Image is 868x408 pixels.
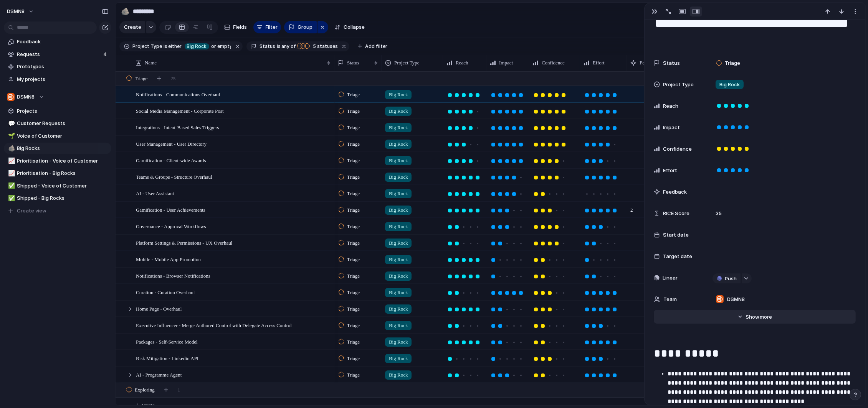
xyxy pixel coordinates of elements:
span: Show [746,313,760,321]
button: Create view [4,205,111,217]
span: Add filter [365,43,387,50]
span: Big Rock [389,190,408,197]
button: Push [713,273,741,283]
a: 📈Prioritisation - Voice of Customer [4,155,111,167]
span: Big Rock [389,305,408,313]
div: 🪨 [8,144,13,153]
span: is [277,43,281,50]
a: Requests4 [4,49,111,60]
span: Name [145,59,157,67]
span: Governance - Approval Workflows [136,222,206,230]
span: Triage [347,272,360,280]
button: Fields [221,21,250,33]
span: Triage [347,338,360,346]
span: Teams & Groups - Structure Overhaul [136,172,212,181]
span: Status [347,59,359,67]
span: Reach [663,102,678,110]
a: 🪨Big Rocks [4,143,111,154]
button: 📈 [7,169,15,177]
span: 25 [170,75,175,82]
span: RICE Score [663,210,689,217]
a: My projects [4,74,111,85]
button: Group [284,21,317,33]
span: Big Rock [389,107,408,115]
button: Create [119,21,145,33]
span: Shipped - Big Rocks [17,194,109,202]
span: Feedback [640,59,659,67]
span: Social Media Management - Corporate Post [136,106,224,115]
a: Prototypes [4,61,111,72]
span: Push [725,275,737,283]
span: Big Rock [389,355,408,362]
span: 1 [178,386,180,394]
span: Triage [347,322,360,329]
span: Big Rock [389,91,408,99]
span: Impact [663,124,680,132]
span: Triage [347,91,360,99]
span: Triage [347,173,360,181]
button: 🪨 [7,145,15,152]
span: Confidence [663,145,692,153]
span: 5 [311,43,317,49]
span: DSMN8 [727,296,745,303]
span: Big Rocks [17,145,109,152]
span: Voice of Customer [17,132,109,140]
span: Prioritisation - Voice of Customer [17,157,109,165]
span: Fields [233,23,247,31]
span: Create view [17,207,47,215]
span: Big Rock [389,272,408,280]
span: Big Rock [389,206,408,214]
span: Feedback [663,188,687,196]
span: Notifications - Communications Overhaul [136,90,220,99]
span: Executive Influencer - Merge Authored Control with Delegate Access Control [136,321,292,329]
span: Status [663,59,680,67]
span: DSMN8 [7,8,25,15]
span: Requests [17,51,101,58]
span: Project Type [132,43,162,50]
div: 🌱Voice of Customer [4,130,111,142]
span: Create [124,23,141,31]
a: 💬Customer Requests [4,118,111,129]
a: ✅Shipped - Voice of Customer [4,180,111,192]
span: Platform Settings & Permissions - UX Overhaul [136,238,232,247]
span: Big Rock [389,338,408,346]
span: Big Rock [389,289,408,296]
button: ✅ [7,194,15,202]
button: isany of [275,42,297,51]
div: 📈 [8,156,13,165]
span: Triage [725,59,740,67]
span: Effort [663,167,677,174]
span: Triage [347,107,360,115]
span: Projects [17,107,109,115]
div: 🌱 [8,132,13,140]
button: Collapse [331,21,368,33]
span: My projects [17,76,109,83]
span: Big Rock [389,256,408,263]
span: Status [260,43,275,50]
span: Triage [347,223,360,230]
span: is [164,43,167,50]
span: Project Type [394,59,420,67]
span: Home Page - Overhaul [136,304,182,313]
span: Shipped - Voice of Customer [17,182,109,190]
span: any of [281,43,296,50]
span: Reach [456,59,468,67]
span: Triage [135,75,147,82]
button: 📈 [7,157,15,165]
span: Integrations - Intent-Based Sales Triggers [136,123,219,132]
span: Customer Requests [17,120,109,127]
button: Filter [253,21,281,33]
span: Big Rock [389,322,408,329]
span: Big Rock [719,81,740,89]
span: Triage [347,124,360,132]
button: ✅ [7,182,15,190]
span: Team [663,296,677,303]
span: User Management - User Directory [136,139,207,148]
span: Big Rock [389,124,408,132]
span: Linear [663,274,678,282]
span: Risk Mitigation - Linkedin API [136,354,198,362]
div: 🪨 [121,6,129,16]
span: 35 [713,206,725,217]
button: 🌱 [7,132,15,140]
